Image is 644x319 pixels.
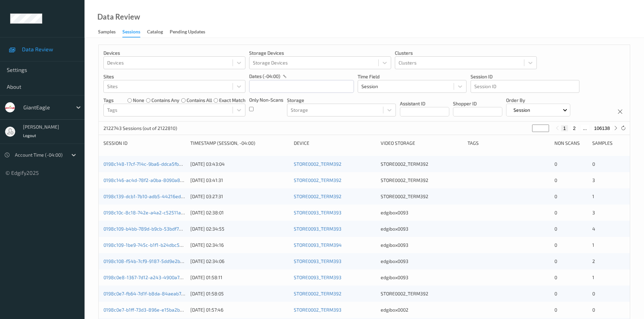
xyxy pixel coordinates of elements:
[381,258,463,265] div: edgibox0093
[219,97,245,104] label: exact match
[511,107,532,113] p: Session
[133,97,144,104] label: none
[381,209,463,216] div: edgibox0093
[592,274,594,280] span: 1
[381,161,463,167] div: STORE0002_TERM392
[592,291,595,296] span: 0
[400,100,449,107] p: Assistant ID
[381,140,463,147] div: Video Storage
[294,274,341,280] a: STORE0093_TERM393
[190,242,289,248] div: [DATE] 02:34:16
[151,97,179,104] label: contains any
[103,97,114,104] p: Tags
[103,140,186,147] div: Session ID
[294,258,341,264] a: STORE0093_TERM393
[592,193,594,199] span: 1
[294,307,341,313] a: STORE0002_TERM393
[103,226,195,232] a: 0198c109-b4bb-789d-b9cb-53bdf786002c
[554,177,557,183] span: 0
[506,97,571,104] p: Order By
[358,73,467,80] p: Time Field
[190,161,289,167] div: [DATE] 03:43:04
[103,307,193,313] a: 0198c0e7-b1ff-73d3-896e-e15ba2b2b677
[103,73,245,80] p: Sites
[592,210,595,215] span: 3
[103,193,193,199] a: 0198c139-dcb1-7b10-adb5-44216ed5f72d
[592,258,595,264] span: 2
[103,177,195,183] a: 0198c146-ac4d-78f2-a0ba-8090a8fd253d
[122,27,147,37] a: Sessions
[103,291,193,296] a: 0198c0e7-fb64-7d1f-b8da-84aeab75e511
[294,177,341,183] a: STORE0002_TERM392
[381,193,463,200] div: STORE0002_TERM392
[187,97,212,104] label: contains all
[294,226,341,232] a: STORE0093_TERM393
[122,28,140,37] div: Sessions
[103,125,177,132] p: 2122743 Sessions (out of 2122810)
[97,14,140,20] div: Data Review
[249,50,391,56] p: Storage Devices
[554,193,557,199] span: 0
[190,140,289,147] div: Timestamp (Session, -04:00)
[592,226,595,232] span: 4
[294,242,342,248] a: STORE0093_TERM394
[381,177,463,184] div: STORE0002_TERM392
[395,50,537,56] p: Clusters
[381,274,463,281] div: edgibox0093
[190,177,289,184] div: [DATE] 03:41:31
[294,291,341,296] a: STORE0002_TERM392
[103,242,193,248] a: 0198c109-1be9-745c-b1f1-b24dbc505224
[103,161,193,167] a: 0198c148-17cf-714c-9ba6-ddca5fb42eab
[190,258,289,265] div: [DATE] 02:34:06
[554,140,587,147] div: Non Scans
[581,125,589,131] button: ...
[294,210,341,215] a: STORE0093_TERM393
[294,140,376,147] div: Device
[249,97,283,103] p: Only Non-Scans
[381,225,463,232] div: edgibox0093
[170,27,212,37] a: Pending Updates
[554,258,557,264] span: 0
[287,97,396,104] p: Storage
[147,28,163,37] div: Catalog
[103,274,195,280] a: 0198c0e8-1367-7d12-a243-4900a7c24e51
[554,161,557,167] span: 0
[554,291,557,296] span: 0
[592,177,595,183] span: 3
[190,274,289,281] div: [DATE] 01:58:11
[147,27,170,37] a: Catalog
[294,161,341,167] a: STORE0002_TERM392
[592,242,594,248] span: 1
[468,140,550,147] div: Tags
[471,73,579,80] p: Session ID
[592,125,612,131] button: 106138
[103,258,193,264] a: 0198c108-f54b-7cf9-9187-5dd9e2b6caa2
[554,307,557,313] span: 0
[561,125,568,131] button: 1
[554,226,557,232] span: 0
[554,242,557,248] span: 0
[190,307,289,313] div: [DATE] 01:57:46
[190,193,289,200] div: [DATE] 03:27:31
[294,193,341,199] a: STORE0002_TERM392
[98,27,122,37] a: Samples
[103,210,194,215] a: 0198c10c-8c18-742e-a4a2-c52511a3ae92
[381,290,463,297] div: STORE0002_TERM392
[554,210,557,215] span: 0
[249,73,280,80] p: dates (-04:00)
[554,274,557,280] span: 0
[190,290,289,297] div: [DATE] 01:58:05
[98,28,116,37] div: Samples
[592,140,625,147] div: Samples
[170,28,205,37] div: Pending Updates
[571,125,578,131] button: 2
[592,307,595,313] span: 0
[592,161,595,167] span: 0
[381,242,463,248] div: edgibox0093
[103,50,245,56] p: Devices
[453,100,502,107] p: Shopper ID
[190,225,289,232] div: [DATE] 02:34:55
[381,307,463,313] div: edgibox0002
[190,209,289,216] div: [DATE] 02:38:01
